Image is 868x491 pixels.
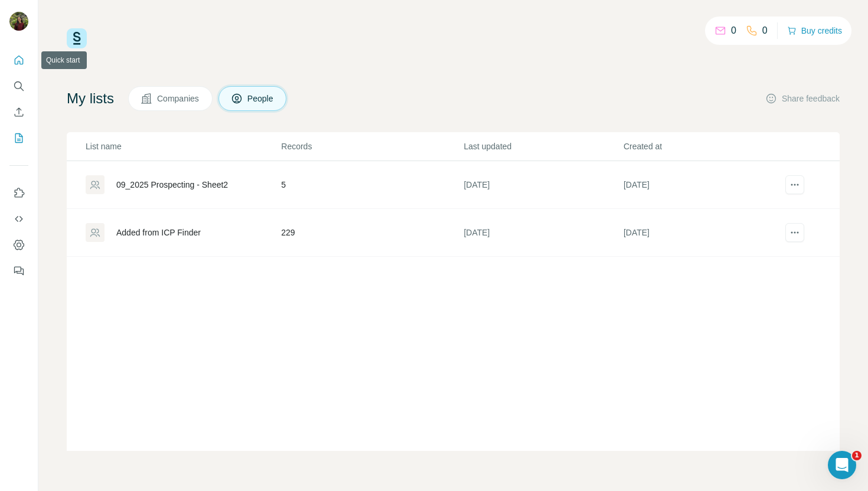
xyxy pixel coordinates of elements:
[116,179,228,191] div: 09_2025 Prospecting - Sheet2
[86,140,280,152] p: List name
[9,208,28,230] button: Use Surfe API
[9,182,28,204] button: Use Surfe on LinkedIn
[9,127,28,149] button: My lists
[463,209,622,257] td: [DATE]
[67,28,87,48] img: Surfe Logo
[9,76,28,97] button: Search
[787,22,842,39] button: Buy credits
[852,451,862,460] span: 1
[785,223,804,242] button: actions
[828,451,856,479] iframe: Intercom live chat
[9,50,28,71] button: Quick start
[463,161,622,209] td: [DATE]
[280,209,463,257] td: 229
[9,12,28,31] img: Avatar
[731,24,736,38] p: 0
[623,161,782,209] td: [DATE]
[157,93,200,104] span: Companies
[762,24,768,38] p: 0
[785,175,804,194] button: actions
[9,260,28,281] button: Feedback
[67,89,114,108] h4: My lists
[247,93,275,104] span: People
[280,161,463,209] td: 5
[9,102,28,123] button: Enrich CSV
[116,227,201,238] div: Added from ICP Finder
[623,209,782,257] td: [DATE]
[281,140,462,152] p: Records
[464,140,622,152] p: Last updated
[9,234,28,256] button: Dashboard
[624,140,782,152] p: Created at
[765,93,840,104] button: Share feedback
